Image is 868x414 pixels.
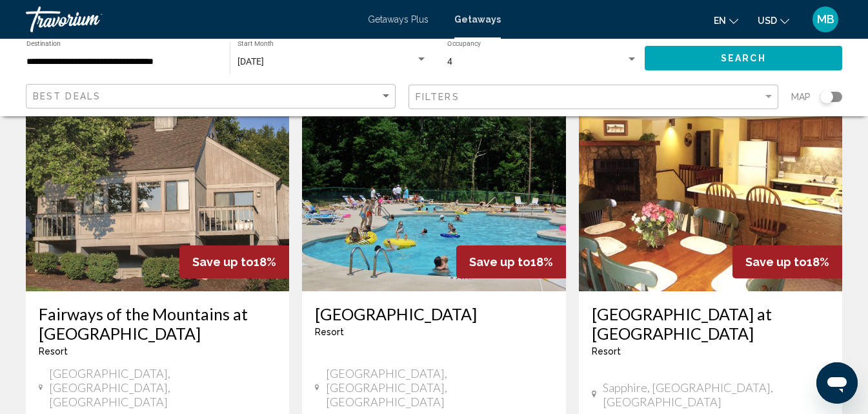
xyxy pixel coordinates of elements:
div: 18% [732,245,842,278]
a: [GEOGRAPHIC_DATA] at [GEOGRAPHIC_DATA] [592,304,829,343]
div: 18% [456,245,566,278]
span: Filters [416,92,459,102]
img: 3420I01X.jpg [579,85,842,291]
button: Filter [409,84,778,110]
img: 0195E01X.jpg [26,85,289,291]
span: [GEOGRAPHIC_DATA], [GEOGRAPHIC_DATA], [GEOGRAPHIC_DATA] [326,366,553,409]
span: Sapphire, [GEOGRAPHIC_DATA], [GEOGRAPHIC_DATA] [603,380,829,409]
button: User Menu [809,6,842,33]
a: Getaways [454,14,501,25]
span: MB [817,13,834,26]
span: USD [758,16,777,26]
span: Search [721,54,766,64]
a: Travorium [26,6,355,32]
img: 4305O01X.jpg [302,85,565,291]
span: [GEOGRAPHIC_DATA], [GEOGRAPHIC_DATA], [GEOGRAPHIC_DATA] [49,366,276,409]
span: Save up to [745,255,807,269]
span: Resort [592,346,621,357]
button: Change language [714,11,738,30]
mat-select: Sort by [33,91,392,102]
span: Save up to [469,255,530,269]
span: 4 [447,56,452,67]
div: 18% [179,245,289,278]
a: Fairways of the Mountains at [GEOGRAPHIC_DATA] [39,304,276,343]
span: en [714,16,726,26]
span: Resort [315,327,344,337]
a: Getaways Plus [368,14,429,25]
span: [DATE] [237,56,264,67]
iframe: Кнопка запуска окна обмена сообщениями [816,362,858,404]
button: Change currency [758,11,789,30]
button: Search [645,46,842,70]
a: [GEOGRAPHIC_DATA] [315,304,552,324]
span: Map [791,88,811,106]
span: Resort [39,346,68,357]
span: Save up to [192,255,254,269]
span: Best Deals [33,91,101,101]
